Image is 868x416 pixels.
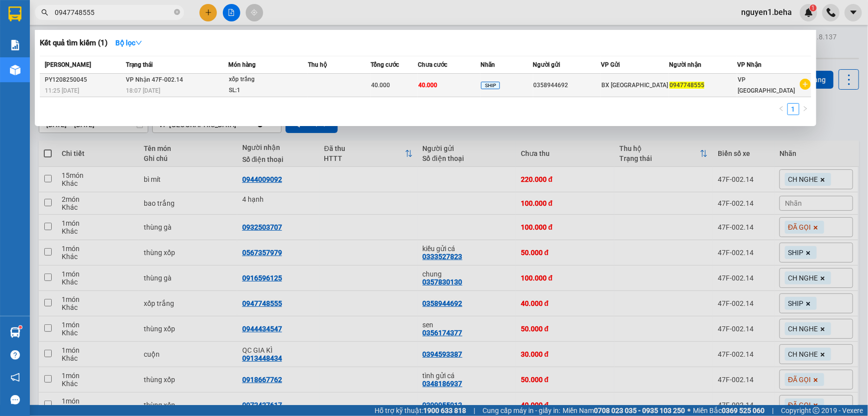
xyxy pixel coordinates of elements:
span: 40.000 [418,82,437,89]
button: left [775,103,787,115]
button: right [799,103,811,115]
div: PY1208250045 [45,75,123,85]
span: 11:25 [DATE] [45,87,79,94]
span: right [802,106,808,112]
button: Bộ lọcdown [107,35,150,51]
span: Nhãn [481,61,495,68]
span: SHIP [481,82,500,89]
img: solution-icon [10,40,20,50]
span: Trạng thái [126,61,153,68]
span: VP Nhận [737,61,762,68]
h3: Kết quả tìm kiếm ( 1 ) [40,38,107,48]
strong: Bộ lọc [115,39,142,47]
a: 1 [788,104,799,115]
span: BX [GEOGRAPHIC_DATA] [601,82,668,89]
span: VP [GEOGRAPHIC_DATA] [738,76,795,94]
span: message [10,395,20,405]
sup: 1 [19,326,22,329]
span: Tổng cước [371,61,399,68]
span: Thu hộ [308,61,327,68]
img: warehouse-icon [10,327,20,338]
div: SL: 1 [229,85,303,96]
div: 0358944692 [534,80,601,91]
li: 1 [787,103,799,115]
span: 0947748555 [670,82,704,89]
span: plus-circle [800,79,811,90]
span: left [778,106,784,112]
span: close-circle [174,8,180,17]
li: Previous Page [775,103,787,115]
span: close-circle [174,9,180,15]
span: search [41,9,48,16]
span: question-circle [10,350,20,360]
img: logo-vxr [8,6,21,21]
span: VP Gửi [601,61,620,68]
span: Món hàng [228,61,256,68]
div: xốp trắng [229,74,303,85]
span: [PERSON_NAME] [45,61,91,68]
span: VP Nhận 47F-002.14 [126,76,183,83]
li: Next Page [799,103,811,115]
span: Chưa cước [418,61,447,68]
span: 40.000 [371,82,390,89]
span: 18:07 [DATE] [126,87,160,94]
span: Người gửi [533,61,561,68]
img: warehouse-icon [10,65,20,75]
input: Tìm tên, số ĐT hoặc mã đơn [55,7,172,18]
span: Người nhận [669,61,701,68]
span: down [135,39,142,46]
span: notification [10,373,20,382]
